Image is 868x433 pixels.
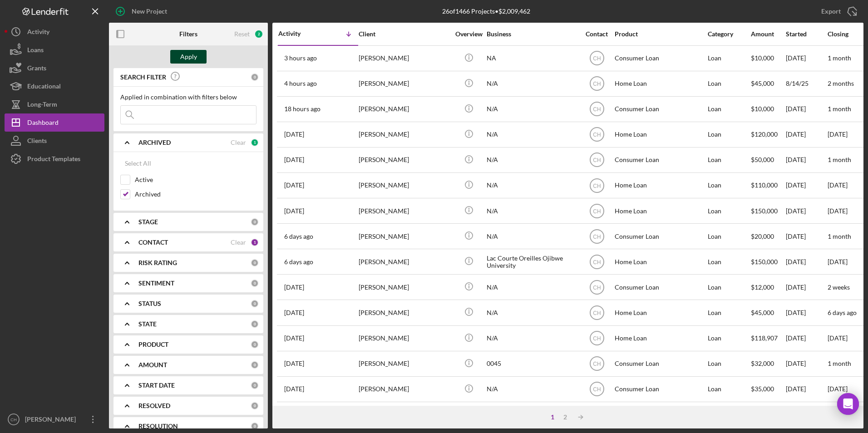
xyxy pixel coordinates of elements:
time: [DATE] [828,181,848,189]
div: $118,907 [751,326,785,350]
div: Open Intercom Messenger [837,393,859,415]
div: $10,000 [751,46,785,70]
div: Clear [231,139,246,146]
div: [DATE] [786,275,827,299]
div: [PERSON_NAME] [359,250,449,274]
b: AMOUNT [138,361,167,369]
div: [PERSON_NAME] [359,173,449,197]
button: Export [812,2,863,20]
a: Long-Term [5,95,104,113]
button: Apply [170,50,207,64]
div: N/A [487,275,577,299]
time: [DATE] [828,130,848,138]
div: 0 [251,300,259,308]
div: [PERSON_NAME] [359,72,449,96]
div: [PERSON_NAME] [359,97,449,121]
text: CH [593,361,601,367]
div: Grants [27,59,46,79]
div: Product [615,30,705,38]
b: START DATE [138,382,175,389]
div: Activity [278,30,318,37]
div: Apply [180,50,197,64]
button: Activity [5,23,104,41]
div: Applied in combination with filters below [120,93,256,101]
div: Loan [708,403,750,427]
div: 0 [251,218,259,226]
div: NA [487,46,577,70]
div: 0 [251,402,259,410]
text: CH [593,81,601,87]
div: [DATE] [786,352,827,376]
div: Dashboard [27,113,59,134]
button: CH[PERSON_NAME] [5,410,104,428]
div: 0 [251,361,259,369]
div: Home Loan [615,326,705,350]
time: 2025-08-07 15:44 [284,309,304,316]
time: 2 weeks [828,283,850,291]
div: Reset [234,30,250,38]
div: Activity [27,23,49,43]
button: Product Templates [5,150,104,168]
button: Loans [5,41,104,59]
div: $45,000 [751,300,785,325]
div: N/A [487,224,577,248]
div: Overview [452,30,486,38]
text: CH [593,55,601,62]
b: RISK RATING [138,259,177,266]
time: 2025-08-12 15:10 [284,182,304,189]
div: Select All [125,154,151,172]
time: 2025-08-13 18:35 [284,131,304,138]
time: [DATE] [828,258,848,266]
div: Loans [27,41,44,61]
time: 2025-07-29 18:01 [284,385,304,393]
time: 2025-08-14 15:07 [284,80,317,87]
time: [DATE] [828,334,848,342]
text: CH [593,208,601,214]
div: 0 [251,381,259,389]
div: Long-Term [27,95,57,116]
div: Educational [27,77,61,98]
div: $10,000 [751,403,785,427]
time: 2025-08-14 16:02 [284,54,317,62]
div: Consumer Loan [615,275,705,299]
div: N/A [487,148,577,172]
div: Loan [708,148,750,172]
div: 0045 [487,352,577,376]
a: Educational [5,77,104,95]
b: PRODUCT [138,341,168,348]
div: [PERSON_NAME] [359,148,449,172]
div: 0 [251,259,259,267]
label: Active [135,175,256,184]
time: 2025-08-07 19:44 [284,284,304,291]
div: 1 [251,138,259,147]
div: 0 [251,73,259,81]
div: Loan [708,97,750,121]
button: Grants [5,59,104,77]
div: Export [821,2,841,20]
div: $45,000 [751,72,785,96]
div: 1 [546,413,559,421]
div: Loan [708,250,750,274]
div: [PERSON_NAME] [359,300,449,325]
div: $150,000 [751,199,785,223]
div: Loan [708,123,750,147]
div: Lac Courte Oreilles Ojibwe University [487,250,577,274]
text: CH [10,417,17,422]
div: [DATE] [786,46,827,70]
b: SENTIMENT [138,280,174,287]
div: 1 [251,238,259,246]
text: CH [593,284,601,290]
div: Home Loan [615,199,705,223]
text: CH [593,106,601,113]
div: Loan [708,326,750,350]
div: Loan [708,199,750,223]
text: CH [593,182,601,189]
text: CH [593,233,601,240]
b: STAGE [138,218,158,226]
div: Loan [708,275,750,299]
div: Loan [708,46,750,70]
div: Consumer Loan [615,403,705,427]
div: 0 [251,340,259,349]
b: SEARCH FILTER [120,74,166,81]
